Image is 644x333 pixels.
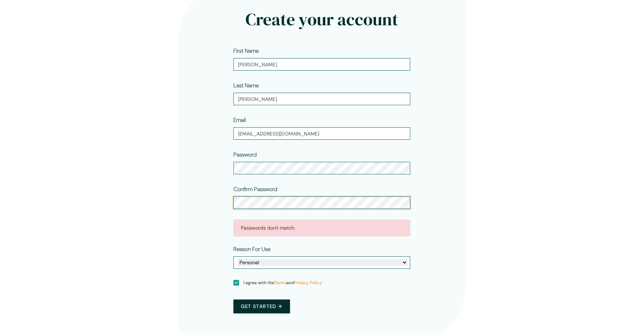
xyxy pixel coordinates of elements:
a: Privacy Policy [294,280,322,286]
input: Email address [233,127,410,140]
label: Password [233,150,257,159]
a: Terms [274,280,286,286]
label: Reason For Use [233,245,270,253]
h2: Create your account [210,9,434,30]
button: Get started → [233,299,290,313]
div: Passwords don't match. [233,220,410,236]
input: Last name [233,93,410,105]
input: I agree with theTermsandPrivacy Policy [233,280,239,286]
label: First Name [233,47,259,55]
span: I agree with the and [243,280,322,286]
label: Confirm Password [233,185,277,194]
label: Email [233,116,246,124]
label: Last Name [233,81,259,90]
input: First name [233,58,410,71]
